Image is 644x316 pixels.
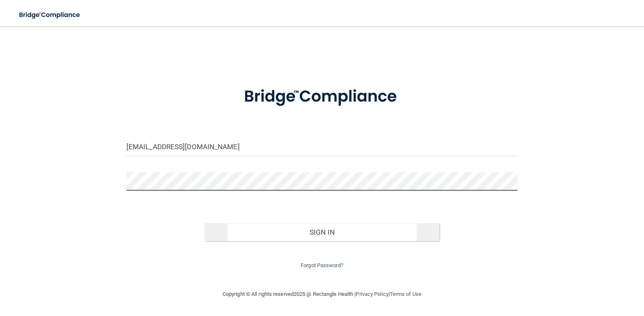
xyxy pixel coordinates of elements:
[390,291,421,297] a: Terms of Use
[356,291,388,297] a: Privacy Policy
[126,138,517,156] input: Email
[501,258,634,291] iframe: Drift Widget Chat Controller
[12,7,88,23] img: bridge_compliance_login_screen.278c3ca4.svg
[172,281,472,307] div: Copyright © All rights reserved 2025 @ Rectangle Health | |
[227,76,416,118] img: bridge_compliance_login_screen.278c3ca4.svg
[205,223,439,241] button: Sign In
[301,262,343,268] a: Forgot Password?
